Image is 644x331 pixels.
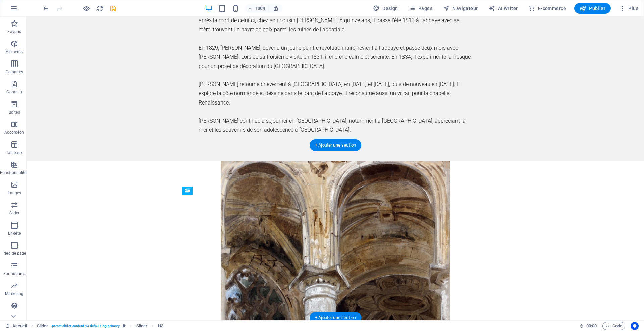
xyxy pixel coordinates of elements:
[605,322,622,330] span: Code
[4,130,24,135] p: Accordéon
[42,5,50,12] i: Annuler : Dupliquer les éléments (Ctrl+Z)
[5,291,23,296] p: Marketing
[5,322,27,330] a: Cliquez pour annuler la sélection. Double-cliquez pour ouvrir Pages.
[310,312,361,323] div: + Ajouter une section
[109,4,117,12] button: save
[440,3,480,14] button: Navigateur
[3,271,25,276] p: Formulaires
[574,3,611,14] button: Publier
[82,4,90,12] button: Cliquez ici pour quitter le mode Aperçu et poursuivre l'édition.
[96,5,104,12] i: Actualiser la page
[8,190,21,196] p: Images
[9,210,20,216] p: Slider
[6,89,22,95] p: Contenu
[486,3,520,14] button: AI Writer
[4,311,24,317] p: Collections
[2,251,26,256] p: Pied de page
[488,5,518,12] span: AI Writer
[310,139,361,151] div: + Ajouter une section
[370,3,401,14] div: Design (Ctrl+Alt+Y)
[616,3,641,14] button: Plus
[406,3,435,14] button: Pages
[591,323,592,328] span: :
[370,3,401,14] button: Design
[42,4,50,12] button: undo
[373,5,398,12] span: Design
[273,5,279,11] i: Lors du redimensionnement, ajuster automatiquement le niveau de zoom en fonction de l'appareil sé...
[6,150,23,155] p: Tableaux
[602,322,625,330] button: Code
[109,5,117,12] i: Enregistrer (Ctrl+S)
[6,69,23,75] p: Colonnes
[136,322,148,330] span: Cliquez pour sélectionner. Double-cliquez pour modifier.
[586,322,597,330] span: 00 00
[123,324,126,328] i: Cet élément est une présélection personnalisable.
[37,322,163,330] nav: breadcrumb
[631,322,639,330] button: Usercentrics
[158,322,163,330] span: Cliquez pour sélectionner. Double-cliquez pour modifier.
[619,5,638,12] span: Plus
[9,110,20,115] p: Boîtes
[96,4,104,12] button: reload
[255,4,266,12] h6: 100%
[8,231,21,236] p: En-tête
[7,29,21,34] p: Favoris
[37,322,48,330] span: Cliquez pour sélectionner. Double-cliquez pour modifier.
[51,322,120,330] span: . preset-slider-content-v3-default .bg-primary
[528,5,566,12] span: E-commerce
[6,49,23,54] p: Éléments
[245,4,269,12] button: 100%
[526,3,569,14] button: E-commerce
[443,5,478,12] span: Navigateur
[409,5,432,12] span: Pages
[580,5,605,12] span: Publier
[579,322,597,330] h6: Durée de la session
